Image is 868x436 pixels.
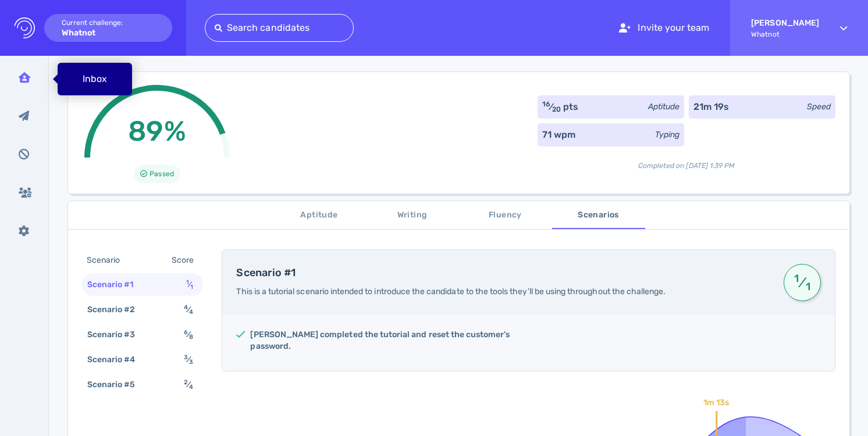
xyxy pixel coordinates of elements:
[184,328,188,336] sup: 6
[184,355,193,364] span: ⁄
[280,208,359,223] span: Aptitude
[184,380,193,389] span: ⁄
[542,100,550,108] sup: 16
[236,267,770,280] h4: Scenario #1
[184,330,193,339] span: ⁄
[85,276,148,293] div: Scenario #1
[189,358,193,366] sub: 3
[373,208,452,223] span: Writing
[190,283,193,291] sub: 1
[85,326,150,343] div: Scenario #3
[466,208,545,223] span: Fluency
[236,287,666,296] span: This is a tutorial scenario intended to introduce the candidate to the tools they’ll be using thr...
[189,383,193,391] sub: 4
[186,278,189,286] sup: 1
[85,376,150,393] div: Scenario #5
[552,105,561,113] sub: 20
[85,301,150,318] div: Scenario #2
[542,128,575,142] div: 71 wpm
[559,208,638,223] span: Scenarios
[542,100,579,114] div: ⁄ pts
[189,333,193,341] sub: 8
[184,378,188,386] sup: 2
[128,115,186,148] span: 89%
[184,303,188,311] sup: 4
[189,308,193,316] sub: 4
[693,100,729,114] div: 21m 19s
[792,272,812,293] span: ⁄
[655,128,680,141] div: Typing
[85,351,150,368] div: Scenario #4
[792,277,801,280] sup: 1
[186,280,193,290] span: ⁄
[803,285,812,288] sub: 1
[184,305,193,315] span: ⁄
[807,101,831,113] div: Speed
[648,101,680,113] div: Aptitude
[250,329,519,352] h5: [PERSON_NAME] completed the tutorial and reset the customer's password.
[184,353,188,361] sup: 3
[538,151,835,171] div: Completed on [DATE] 1:39 PM
[751,30,819,38] span: Whatnot
[150,167,173,181] span: Passed
[169,252,201,269] div: Score
[751,18,819,28] strong: [PERSON_NAME]
[703,398,729,408] text: 1m 13s
[84,252,134,269] div: Scenario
